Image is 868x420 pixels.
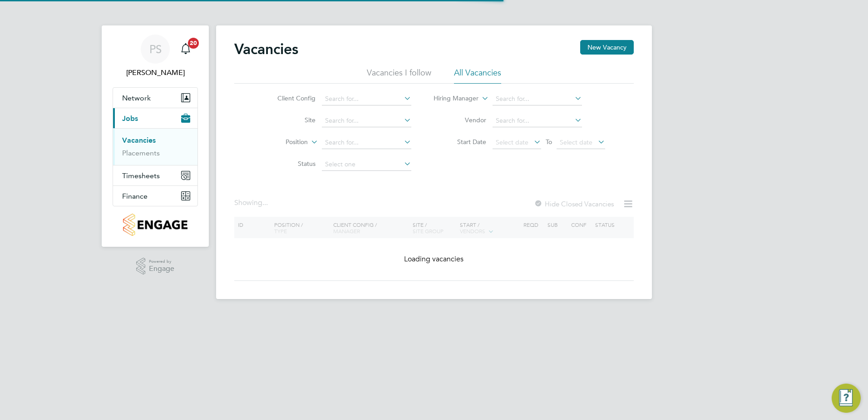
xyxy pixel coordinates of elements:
a: Vacancies [122,136,156,145]
label: Client Config [263,94,316,102]
input: Search for... [322,136,411,149]
li: All Vacancies [454,67,501,84]
span: ... [262,198,268,207]
span: Select date [560,138,592,146]
span: Engage [149,265,174,273]
a: Placements [122,149,160,157]
span: Timesheets [122,171,160,180]
input: Search for... [322,93,411,105]
button: Network [113,88,197,108]
span: Paul Sen [113,67,198,78]
h2: Vacancies [234,40,298,58]
button: Engage Resource Center [832,384,861,413]
img: countryside-properties-logo-retina.png [123,214,187,236]
span: PS [149,43,162,55]
input: Search for... [493,93,582,105]
span: Select date [496,138,528,146]
input: Search for... [493,115,582,127]
input: Select one [322,158,411,171]
span: 20 [188,38,199,49]
label: Site [263,116,316,124]
span: Powered by [149,258,174,265]
span: Jobs [122,114,138,123]
a: Powered byEngage [136,258,175,275]
button: Jobs [113,108,197,128]
label: Hide Closed Vacancies [534,200,614,208]
a: PS[PERSON_NAME] [113,35,198,78]
nav: Main navigation [102,25,209,247]
span: Network [122,94,151,102]
li: Vacancies I follow [367,67,431,84]
button: Timesheets [113,165,197,185]
label: Hiring Manager [426,94,478,103]
label: Start Date [434,138,486,146]
a: Go to home page [113,214,198,236]
button: New Vacancy [580,40,634,55]
button: Finance [113,186,197,206]
label: Status [263,160,316,168]
span: To [543,136,555,148]
div: Jobs [113,128,197,165]
div: Showing [234,198,270,208]
a: 20 [177,35,195,64]
input: Search for... [322,115,411,127]
label: Position [256,138,308,147]
label: Vendor [434,116,486,124]
span: Finance [122,192,148,200]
